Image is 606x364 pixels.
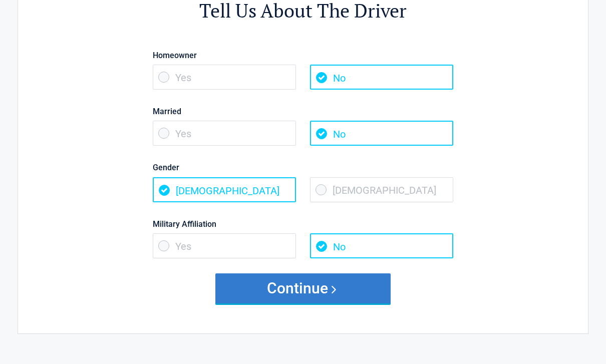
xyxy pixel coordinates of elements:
span: Yes [153,121,296,146]
label: Military Affiliation [153,217,453,231]
span: No [310,121,453,146]
span: No [310,233,453,258]
span: [DEMOGRAPHIC_DATA] [153,177,296,202]
label: Married [153,105,453,118]
label: Gender [153,161,453,174]
span: Yes [153,65,296,90]
span: No [310,65,453,90]
button: Continue [215,273,391,303]
label: Homeowner [153,49,453,62]
span: [DEMOGRAPHIC_DATA] [310,177,453,202]
span: Yes [153,233,296,258]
